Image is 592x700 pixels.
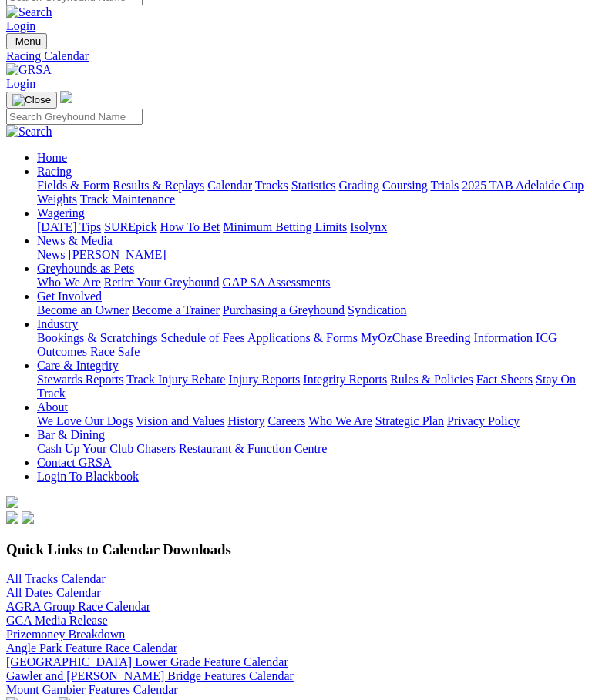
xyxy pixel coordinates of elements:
[37,373,123,386] a: Stewards Reports
[12,94,51,106] img: Close
[6,628,125,641] a: Prizemoney Breakdown
[476,373,533,386] a: Fact Sheets
[267,414,305,427] a: Careers
[6,614,108,627] a: GCA Media Release
[132,303,220,317] a: Become a Trainer
[37,331,157,344] a: Bookings & Scratchings
[37,442,586,456] div: Bar & Dining
[6,109,143,125] input: Search
[90,345,140,358] a: Race Safe
[37,290,102,303] a: Get Involved
[37,428,105,441] a: Bar & Dining
[37,373,586,400] div: Care & Integrity
[375,414,444,427] a: Strategic Plan
[104,220,156,233] a: SUREpick
[361,331,422,344] a: MyOzChase
[37,303,586,317] div: Get Involved
[37,206,85,219] a: Wagering
[68,248,166,261] a: [PERSON_NAME]
[104,276,220,289] a: Retire Your Greyhound
[37,248,586,262] div: News & Media
[113,179,204,192] a: Results & Replays
[382,179,428,192] a: Coursing
[6,5,52,19] img: Search
[37,193,77,206] a: Weights
[425,331,533,344] a: Breeding Information
[37,456,111,469] a: Contact GRSA
[37,442,133,455] a: Cash Up Your Club
[37,317,78,330] a: Industry
[6,125,52,139] img: Search
[350,220,387,233] a: Isolynx
[37,234,113,247] a: News & Media
[37,276,101,289] a: Who We Are
[6,586,101,599] a: All Dates Calendar
[430,179,459,192] a: Trials
[348,303,406,317] a: Syndication
[308,414,372,427] a: Who We Are
[223,276,331,289] a: GAP SA Assessments
[6,496,18,508] img: logo-grsa-white.png
[207,179,252,192] a: Calendar
[223,303,345,317] a: Purchasing a Greyhound
[37,414,133,427] a: We Love Our Dogs
[291,179,336,192] a: Statistics
[126,373,225,386] a: Track Injury Rebate
[6,669,294,682] a: Gawler and [PERSON_NAME] Bridge Features Calendar
[390,373,473,386] a: Rules & Policies
[6,541,586,558] h3: Quick Links to Calendar Downloads
[223,220,347,233] a: Minimum Betting Limits
[37,179,109,192] a: Fields & Form
[37,400,68,414] a: About
[6,600,150,613] a: AGRA Group Race Calendar
[6,655,288,668] a: [GEOGRAPHIC_DATA] Lower Grade Feature Calendar
[160,331,244,344] a: Schedule of Fees
[160,220,220,233] a: How To Bet
[6,92,57,109] button: Toggle navigation
[6,77,35,90] a: Login
[227,414,264,427] a: History
[37,248,65,261] a: News
[60,91,72,103] img: logo-grsa-white.png
[6,511,18,524] img: facebook.svg
[37,414,586,428] div: About
[80,193,175,206] a: Track Maintenance
[339,179,379,192] a: Grading
[255,179,288,192] a: Tracks
[462,179,584,192] a: 2025 TAB Adelaide Cup
[136,414,224,427] a: Vision and Values
[37,331,586,359] div: Industry
[22,511,34,524] img: twitter.svg
[6,63,52,77] img: GRSA
[6,19,35,32] a: Login
[228,373,300,386] a: Injury Reports
[37,373,576,400] a: Stay On Track
[447,414,520,427] a: Privacy Policy
[6,641,177,655] a: Angle Park Feature Race Calendar
[37,359,119,372] a: Care & Integrity
[247,331,358,344] a: Applications & Forms
[37,303,129,317] a: Become an Owner
[15,35,41,47] span: Menu
[37,179,586,206] div: Racing
[6,572,106,585] a: All Tracks Calendar
[37,151,67,164] a: Home
[37,220,586,234] div: Wagering
[6,49,586,63] a: Racing Calendar
[37,220,101,233] a: [DATE] Tips
[6,33,47,49] button: Toggle navigation
[37,470,139,483] a: Login To Blackbook
[37,331,557,358] a: ICG Outcomes
[6,683,178,696] a: Mount Gambier Features Calendar
[136,442,327,455] a: Chasers Restaurant & Function Centre
[37,276,586,290] div: Greyhounds as Pets
[37,165,72,178] a: Racing
[37,262,134,275] a: Greyhounds as Pets
[303,373,387,386] a: Integrity Reports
